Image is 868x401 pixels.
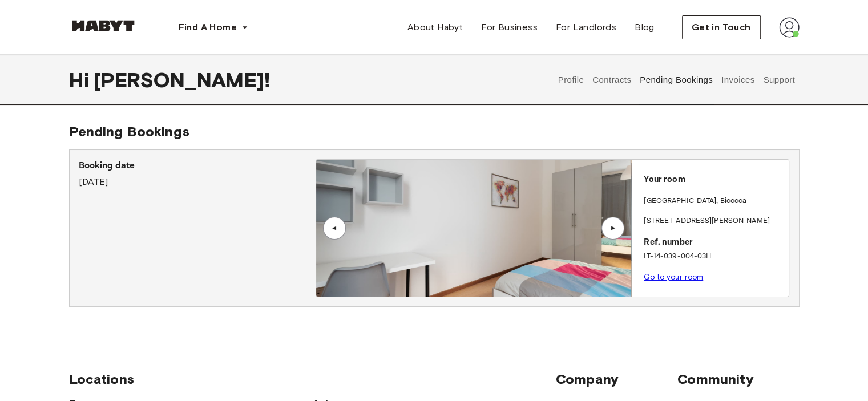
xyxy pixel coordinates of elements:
[644,251,784,262] p: IT-14-039-004-03H
[556,371,677,388] span: Company
[329,225,340,232] div: ▲
[644,173,784,187] p: Your room
[639,55,714,105] button: Pending Bookings
[79,159,316,173] p: Booking date
[644,196,746,207] p: [GEOGRAPHIC_DATA] , Bicocca
[644,273,703,281] a: Go to your room
[69,371,556,388] span: Locations
[762,55,797,105] button: Support
[481,21,538,34] span: For Business
[692,21,751,34] span: Get in Touch
[779,17,800,38] img: avatar
[720,55,756,105] button: Invoices
[554,55,799,105] div: user profile tabs
[591,55,633,105] button: Contracts
[682,15,761,39] button: Get in Touch
[79,159,316,189] div: [DATE]
[398,16,472,39] a: About Habyt
[69,123,189,140] span: Pending Bookings
[607,225,619,232] div: ▲
[179,21,237,34] span: Find A Home
[547,16,625,39] a: For Landlords
[407,21,463,34] span: About Habyt
[472,16,547,39] a: For Business
[625,16,664,39] a: Blog
[644,236,784,249] p: Ref. number
[69,68,94,92] span: Hi
[677,371,799,388] span: Community
[635,21,655,34] span: Blog
[644,216,784,227] p: [STREET_ADDRESS][PERSON_NAME]
[69,20,138,31] img: Habyt
[316,160,631,297] img: Image of the room
[556,55,586,105] button: Profile
[94,68,270,92] span: [PERSON_NAME] !
[556,21,616,34] span: For Landlords
[169,16,257,39] button: Find A Home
